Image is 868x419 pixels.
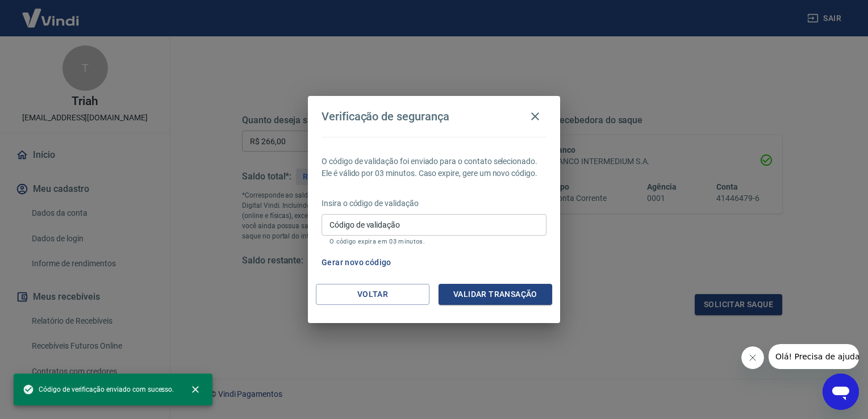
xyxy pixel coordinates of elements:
[741,346,764,369] iframe: Fechar mensagem
[183,377,208,402] button: close
[316,284,429,305] button: Voltar
[439,284,552,305] button: Validar transação
[322,198,546,209] p: Insira o código de validação
[769,344,859,369] iframe: Mensagem da empresa
[23,384,174,395] span: Código de verificação enviado com sucesso.
[7,8,95,17] span: Olá! Precisa de ajuda?
[322,110,449,123] h4: Verificação de segurança
[317,252,396,273] button: Gerar novo código
[322,156,546,179] p: O código de validação foi enviado para o contato selecionado. Ele é válido por 03 minutos. Caso e...
[329,238,539,245] p: O código expira em 03 minutos.
[823,374,859,410] iframe: Botão para abrir a janela de mensagens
